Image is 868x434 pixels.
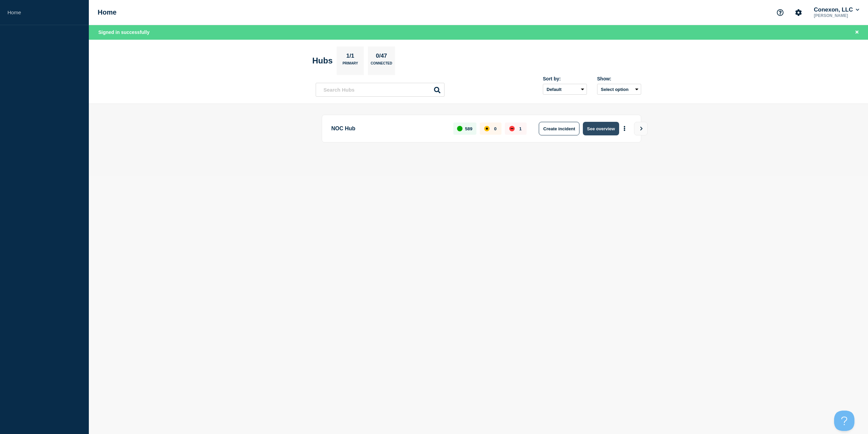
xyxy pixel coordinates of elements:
div: down [509,126,515,131]
button: Close banner [853,29,861,36]
span: Signed in successfully [98,30,150,35]
button: See overview [583,122,619,135]
button: Create incident [539,122,579,135]
button: View [634,122,648,135]
div: Show: [597,76,641,81]
select: Sort by [543,84,587,95]
p: 589 [465,126,473,131]
p: [PERSON_NAME] [812,13,861,18]
button: Conexon, LLC [812,6,861,13]
p: 0/47 [373,53,390,61]
iframe: Help Scout Beacon - Open [834,411,854,431]
p: Connected [371,61,392,69]
button: Account settings [791,5,806,20]
input: Search Hubs [316,83,445,97]
div: Sort by: [543,76,587,81]
div: affected [484,126,490,131]
p: Primary [342,61,358,69]
button: Select option [597,84,641,95]
p: 0 [494,126,496,131]
p: NOC Hub [331,122,446,135]
p: 1 [519,126,521,131]
p: 1/1 [344,53,357,61]
h2: Hubs [312,56,333,65]
h1: Home [98,8,117,16]
div: up [457,126,462,131]
button: Support [773,5,787,20]
button: More actions [620,122,629,135]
